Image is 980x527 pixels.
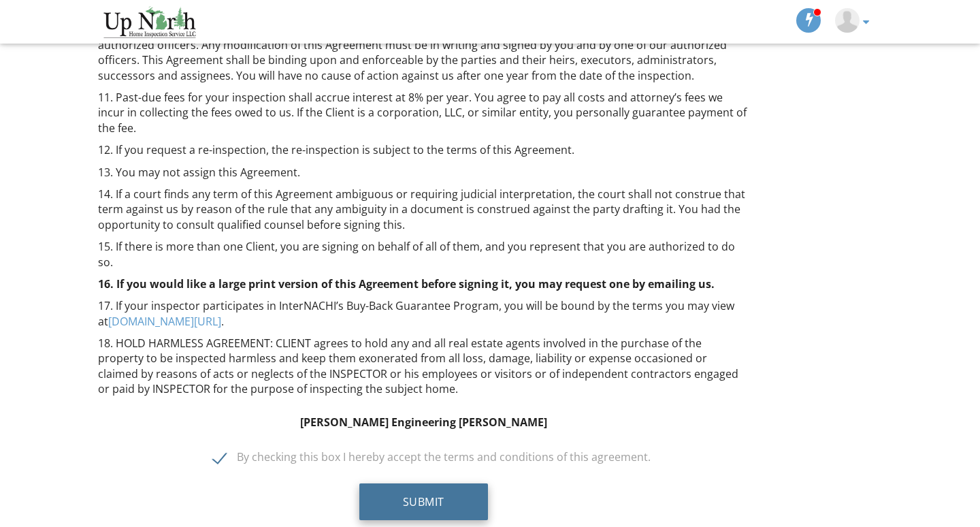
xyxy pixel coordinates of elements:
p: 16. If you would like a large print version of this Agreement before signing it, you may request ... [98,276,749,291]
button: Submit [359,483,488,520]
strong: [PERSON_NAME] Engineering [PERSON_NAME] [300,415,547,430]
p: 13. You may not assign this Agreement. [98,165,749,180]
p: 17. If your inspector participates in InterNACHI’s Buy-Back Guarantee Program, you will be bound ... [98,298,749,329]
img: Up North Home Inspection Services LLC [98,3,203,40]
a: [DOMAIN_NAME][URL] [108,314,221,329]
p: 11. Past-due fees for your inspection shall accrue interest at 8% per year. You agree to pay all ... [98,90,749,135]
p: 14. If a court finds any term of this Agreement ambiguous or requiring judicial interpretation, t... [98,187,749,232]
p: 18. HOLD HARMLESS AGREEMENT: CLIENT agrees to hold any and all real estate agents involved in the... [98,336,749,397]
label: By checking this box I hereby accept the terms and conditions of this agreement. [213,451,651,468]
p: 15. If there is more than one Client, you are signing on behalf of all of them, and you represent... [98,239,749,270]
p: 12. If you request a re-inspection, the re-inspection is subject to the terms of this Agreement. [98,142,749,157]
img: default-user-f0147aede5fd5fa78ca7ade42f37bd4542148d508eef1c3d3ea960f66861d68b.jpg [835,8,860,33]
